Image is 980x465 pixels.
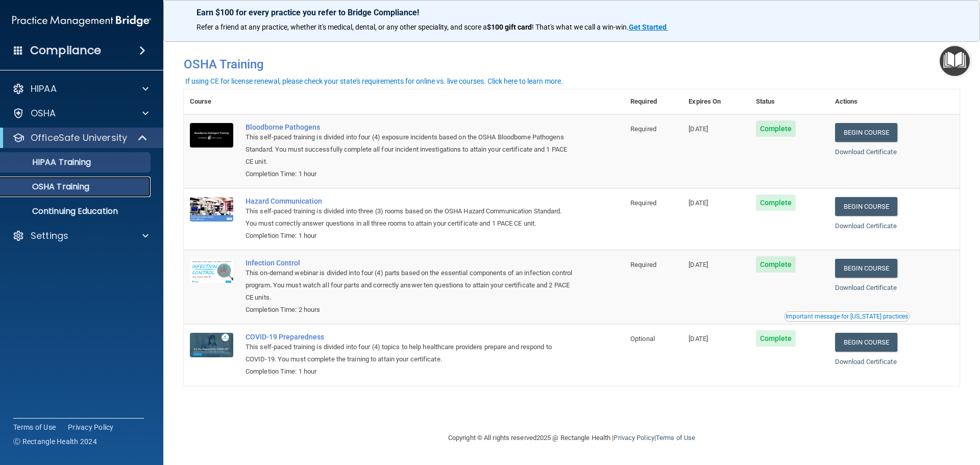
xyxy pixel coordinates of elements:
span: [DATE] [689,335,708,342]
span: Complete [756,120,796,137]
a: Privacy Policy [614,434,654,442]
span: Complete [756,330,796,347]
span: ! That's what we call a win-win. [532,23,629,31]
span: Complete [756,256,796,273]
div: Completion Time: 1 hour [246,230,573,242]
p: Earn $100 for every practice you refer to Bridge Compliance! [197,8,947,17]
th: Course [184,89,239,114]
div: If using CE for license renewal, please check your state's requirements for online vs. live cours... [185,78,563,85]
a: Download Certificate [835,148,897,156]
a: OSHA [12,107,149,119]
a: Begin Course [835,197,897,216]
p: OfficeSafe University [31,132,127,144]
a: Privacy Policy [68,422,114,432]
span: Complete [756,194,796,211]
button: Open Resource Center [940,46,970,76]
p: Settings [31,230,68,242]
div: Important message for [US_STATE] practices [786,313,908,320]
div: This on-demand webinar is divided into four (4) parts based on the essential components of an inf... [246,267,573,304]
div: Completion Time: 1 hour [246,168,573,180]
a: Download Certificate [835,284,897,291]
div: This self-paced training is divided into three (3) rooms based on the OSHA Hazard Communication S... [246,205,573,230]
a: Download Certificate [835,358,897,365]
span: Refer a friend at any practice, whether it's medical, dental, or any other speciality, and score a [197,23,487,31]
span: [DATE] [689,125,708,133]
a: Download Certificate [835,222,897,230]
strong: Get Started [629,23,667,31]
a: Get Started [629,23,668,31]
div: This self-paced training is divided into four (4) exposure incidents based on the OSHA Bloodborne... [246,131,573,168]
p: Continuing Education [7,206,146,216]
a: Begin Course [835,259,897,278]
th: Required [624,89,682,114]
img: PMB logo [12,11,151,31]
span: Required [630,199,656,207]
div: Copyright © All rights reserved 2025 @ Rectangle Health | | [385,422,758,454]
a: Begin Course [835,123,897,142]
a: COVID-19 Preparedness [246,333,573,341]
p: OSHA Training [7,182,89,192]
a: OfficeSafe University [12,132,148,144]
p: HIPAA [31,83,57,95]
a: Terms of Use [13,422,56,432]
div: This self-paced training is divided into four (4) topics to help healthcare providers prepare and... [246,341,573,365]
span: Required [630,261,656,268]
button: Read this if you are a dental practitioner in the state of CA [784,311,910,322]
a: Settings [12,230,149,242]
span: [DATE] [689,199,708,207]
span: Required [630,125,656,133]
span: [DATE] [689,261,708,268]
th: Expires On [682,89,749,114]
th: Actions [829,89,960,114]
div: Completion Time: 2 hours [246,304,573,316]
strong: $100 gift card [487,23,532,31]
a: Hazard Communication [246,197,573,205]
p: OSHA [31,107,56,119]
div: Completion Time: 1 hour [246,365,573,378]
h4: Compliance [30,43,101,58]
p: HIPAA Training [7,157,91,167]
button: If using CE for license renewal, please check your state's requirements for online vs. live cours... [184,76,565,86]
th: Status [750,89,829,114]
a: Terms of Use [656,434,695,442]
h4: OSHA Training [184,57,960,71]
a: HIPAA [12,83,149,95]
span: Optional [630,335,655,342]
span: Ⓒ Rectangle Health 2024 [13,436,97,447]
a: Bloodborne Pathogens [246,123,573,131]
a: Begin Course [835,333,897,352]
a: Infection Control [246,259,573,267]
